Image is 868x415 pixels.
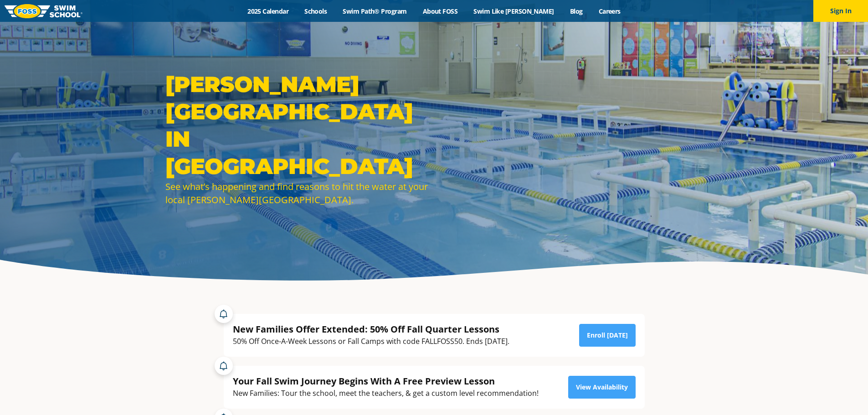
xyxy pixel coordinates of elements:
a: 2025 Calendar [240,7,297,15]
div: New Families: Tour the school, meet the teachers, & get a custom level recommendation! [233,387,539,400]
a: Enroll [DATE] [579,324,636,347]
a: Blog [562,7,591,15]
a: Schools [297,7,335,15]
div: Your Fall Swim Journey Begins With A Free Preview Lesson [233,375,539,387]
a: Swim Path® Program [335,7,415,15]
a: About FOSS [415,7,466,15]
a: Swim Like [PERSON_NAME] [466,7,562,15]
div: 50% Off Once-A-Week Lessons or Fall Camps with code FALLFOSS50. Ends [DATE]. [233,335,509,348]
a: View Availability [568,376,636,399]
div: New Families Offer Extended: 50% Off Fall Quarter Lessons [233,323,509,335]
img: FOSS Swim School Logo [5,4,82,18]
div: See what’s happening and find reasons to hit the water at your local [PERSON_NAME][GEOGRAPHIC_DATA]. [165,180,430,206]
a: Careers [591,7,628,15]
h1: [PERSON_NAME][GEOGRAPHIC_DATA] in [GEOGRAPHIC_DATA] [165,71,430,180]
